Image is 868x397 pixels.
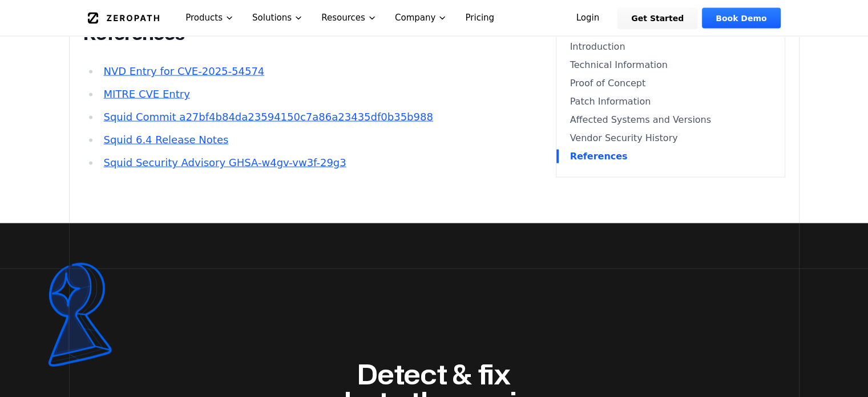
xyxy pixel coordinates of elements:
[570,77,771,90] a: Proof of Concept
[570,113,771,127] a: Affected Systems and Versions
[702,8,780,29] a: Book Demo
[570,150,771,163] a: References
[570,40,771,54] a: Introduction
[83,22,508,45] h2: References
[570,95,771,109] a: Patch Information
[103,65,264,77] a: NVD Entry for CVE-2025-54574
[563,8,613,29] a: Login
[103,111,433,123] a: Squid Commit a27bf4b84da23594150c7a86a23435df0b35b988
[103,88,189,100] a: MITRE CVE Entry
[617,8,697,29] a: Get Started
[570,131,771,145] a: Vendor Security History
[103,157,346,169] a: Squid Security Advisory GHSA-w4gv-vw3f-29g3
[570,58,771,72] a: Technical Information
[103,134,228,146] a: Squid 6.4 Release Notes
